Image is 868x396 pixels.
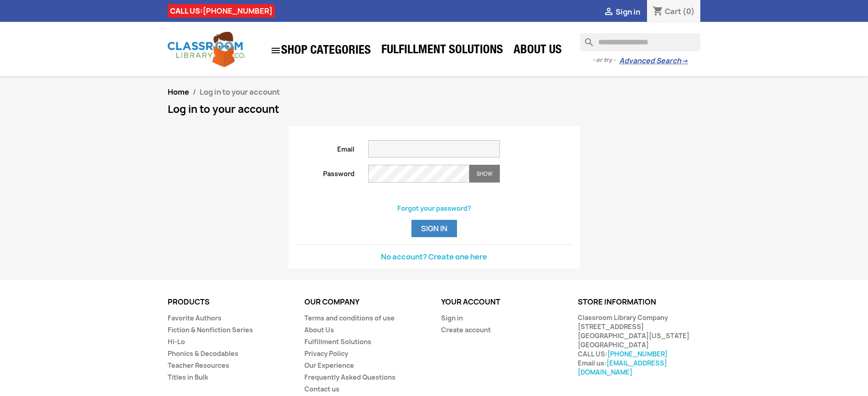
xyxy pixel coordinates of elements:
a: Contact us [304,385,339,393]
a: Phonics & Decodables [168,349,238,358]
img: Classroom Library Company [168,32,245,67]
a: About Us [509,42,566,60]
span: Log in to your account [200,87,280,97]
h1: Log in to your account [168,104,701,115]
a: Create account [441,325,491,334]
a: [PHONE_NUMBER] [607,350,668,358]
a: Fulfillment Solutions [377,42,508,60]
button: Show [469,165,500,183]
a: Our Experience [304,361,354,370]
label: Email [289,140,362,154]
a: Home [168,87,189,97]
a: Sign in [441,314,463,322]
label: Password [289,165,362,178]
div: Classroom Library Company [STREET_ADDRESS] [GEOGRAPHIC_DATA][US_STATE] [GEOGRAPHIC_DATA] CALL US:... [578,313,701,377]
i: search [580,33,591,44]
a: [PHONE_NUMBER] [203,6,272,16]
a: Privacy Policy [304,349,348,358]
div: CALL US: [168,4,275,18]
a: Your account [441,297,500,307]
i:  [270,45,281,56]
a: Favorite Authors [168,314,221,322]
a:  Sign in [603,7,640,17]
p: Store information [578,298,701,306]
a: No account? Create one here [381,252,487,262]
span: (0) [683,6,695,16]
a: Frequently Asked Questions [304,373,395,381]
p: Products [168,298,291,306]
i:  [603,7,614,18]
span: Sign in [616,7,640,17]
button: Sign in [411,220,457,237]
input: Search [580,33,700,51]
a: Hi-Lo [168,337,185,346]
input: Password input [368,165,469,183]
span: Cart [665,6,681,16]
a: Advanced Search→ [619,56,688,66]
a: SHOP CATEGORIES [266,41,375,61]
a: Titles in Bulk [168,373,208,381]
a: Forgot your password? [397,204,471,213]
a: Teacher Resources [168,361,229,370]
p: Our company [304,298,427,306]
span: - or try - [592,56,619,65]
a: Fiction & Nonfiction Series [168,325,253,334]
a: About Us [304,325,334,334]
span: → [681,56,688,66]
i: shopping_cart [652,6,663,17]
a: Fulfillment Solutions [304,337,371,346]
a: [EMAIL_ADDRESS][DOMAIN_NAME] [578,359,667,376]
a: Terms and conditions of use [304,314,395,322]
